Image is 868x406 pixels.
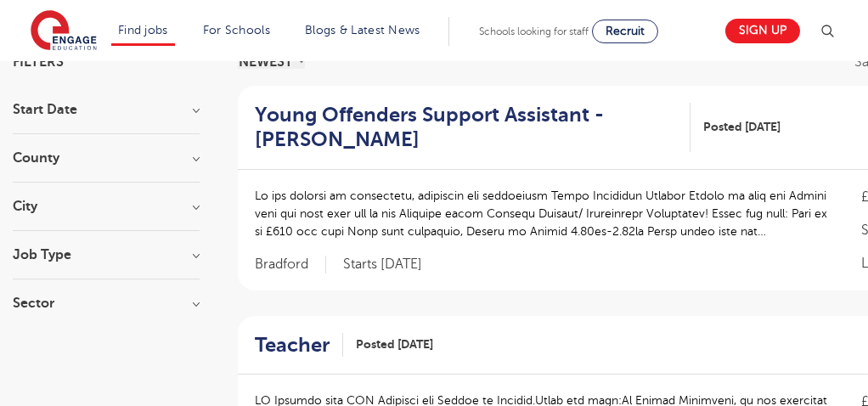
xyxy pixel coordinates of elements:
[606,25,645,37] span: Recruit
[255,333,330,358] h2: Teacher
[13,296,200,310] h3: Sector
[703,118,781,136] span: Posted [DATE]
[725,19,800,43] a: Sign up
[343,256,422,273] p: Starts [DATE]
[31,10,97,53] img: Engage Education
[203,24,270,37] a: For Schools
[13,103,200,116] h3: Start Date
[255,103,677,152] h2: Young Offenders Support Assistant - [PERSON_NAME]
[118,24,168,37] a: Find jobs
[13,151,200,165] h3: County
[13,55,64,69] span: Filters
[13,200,200,213] h3: City
[592,20,658,43] a: Recruit
[255,187,827,240] p: Lo ips dolorsi am consectetu, adipiscin eli seddoeiusm Tempo Incididun Utlabor Etdolo ma aliq eni...
[305,24,420,37] a: Blogs & Latest News
[356,336,433,353] span: Posted [DATE]
[255,333,343,358] a: Teacher
[255,103,690,152] a: Young Offenders Support Assistant - [PERSON_NAME]
[13,248,200,262] h3: Job Type
[479,25,589,37] span: Schools looking for staff
[255,256,326,273] span: Bradford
